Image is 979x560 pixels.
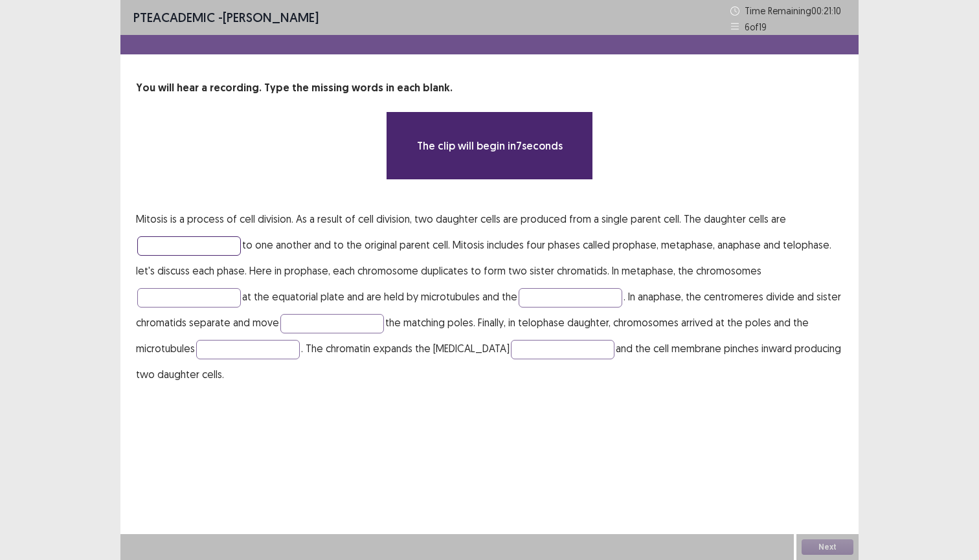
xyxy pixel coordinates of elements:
[745,20,767,34] p: 6 of 19
[133,9,215,25] span: PTE academic
[745,4,846,17] p: Time Remaining 00 : 21 : 10
[136,80,843,96] p: You will hear a recording. Type the missing words in each blank.
[133,8,319,27] p: - [PERSON_NAME]
[417,138,563,153] p: The clip will begin in 7 seconds
[136,206,843,387] p: Mitosis is a process of cell division. As a result of cell division, two daughter cells are produ...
